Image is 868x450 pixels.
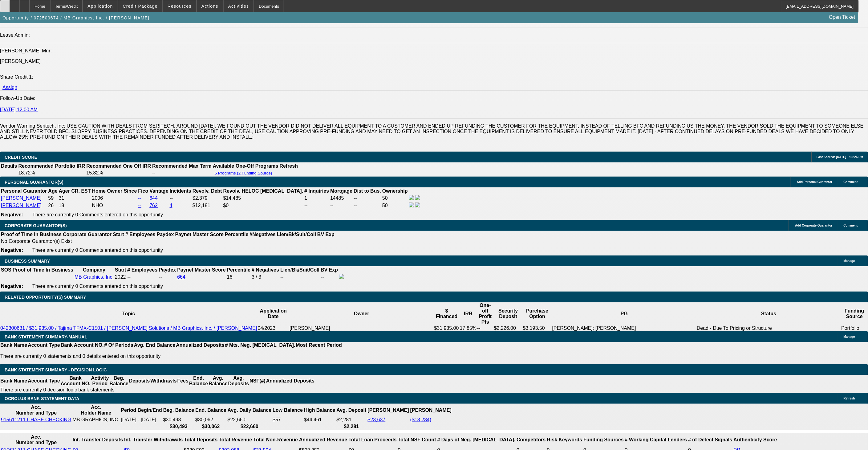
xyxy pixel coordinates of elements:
[115,267,126,272] b: Start
[1,267,12,273] th: SOS
[258,302,290,325] th: Application Date
[168,4,192,9] span: Resources
[48,202,58,209] td: 26
[353,195,381,202] td: --
[92,188,137,194] b: Home Owner Since
[1,238,337,244] td: No Corporate Guarantor(s) Exist
[688,434,733,446] th: # of Detect Signals
[339,274,344,279] img: facebook-icon.png
[272,417,303,423] td: $57
[5,155,37,160] span: CREDIT SCORE
[18,163,85,169] th: Recommended Portfolio IRR
[5,259,50,264] span: BUSINESS SUMMARY
[157,232,174,237] b: Paydex
[228,375,249,387] th: Avg. Deposits
[398,434,436,446] th: Sum of the Total NSF Count and Total Overdraft Fee Count from Ocrolus
[317,232,335,237] b: BV Exp
[0,325,257,331] a: 042300631 / $31,935.00 / Tajima TFMX-C1501 / [PERSON_NAME] Solutions / MB Graphics, Inc. / [PERSO...
[227,423,272,430] th: $22,660
[1,247,23,253] b: Negative:
[149,195,158,201] a: 644
[129,375,150,387] th: Deposits
[193,188,222,194] b: Revolv. Debt
[841,302,868,325] th: Funding Source
[252,274,279,280] div: 3 / 3
[192,202,222,209] td: $12,181
[2,85,17,90] a: Assign
[192,195,222,202] td: $2,379
[252,267,279,272] b: # Negatives
[410,404,452,416] th: [PERSON_NAME]
[330,202,353,209] td: --
[494,325,523,331] td: $2,226.00
[320,274,338,280] td: --
[844,224,858,227] span: Comment
[138,203,141,208] a: --
[415,202,420,207] img: linkedin-icon.png
[382,195,408,202] td: 50
[253,434,298,446] th: Total Non-Revenue
[175,232,224,237] b: Paynet Master Score
[367,404,409,416] th: [PERSON_NAME]
[195,404,226,416] th: End. Balance
[517,434,546,446] th: Competitors
[120,404,162,416] th: Period Begin/End
[415,195,420,200] img: linkedin-icon.png
[382,202,408,209] td: 50
[224,0,254,12] button: Activities
[1,212,23,217] b: Negative:
[336,423,367,430] th: $2,281
[170,188,191,194] b: Incidents
[5,367,107,372] span: Bank Statement Summary - Decision Logic
[18,170,85,176] td: 18.72%
[125,232,156,237] b: # Employees
[296,342,342,348] th: Most Recent Period
[844,180,858,184] span: Comment
[844,335,855,338] span: Manage
[92,202,137,209] td: NHO
[552,302,696,325] th: PG
[844,259,855,263] span: Manage
[63,232,112,237] b: Corporate Guarantor
[844,397,855,400] span: Refresh
[184,434,218,446] th: Total Deposits
[152,170,212,176] td: --
[0,354,342,359] p: There are currently 0 statements and 0 details entered on this opportunity
[696,302,841,325] th: Status
[227,267,250,272] b: Percentile
[152,163,212,169] th: Recommended Max Term
[547,434,583,446] th: Risk Keywords
[227,274,250,280] div: 16
[223,195,304,202] td: $14,485
[83,267,105,272] b: Company
[60,342,104,348] th: Bank Account NO.
[249,375,266,387] th: NSF(#)
[1,195,42,201] a: [PERSON_NAME]
[321,267,338,272] b: BV Exp
[733,434,777,446] th: Authenticity Score
[86,170,151,176] td: 15.82%
[304,202,329,209] td: --
[1,188,47,194] b: Personal Guarantor
[382,188,408,194] b: Ownership
[218,434,252,446] th: Total Revenue
[149,203,158,208] a: 762
[795,224,833,227] span: Add Corporate Guarantor
[827,12,858,22] a: Open Ticket
[434,302,460,325] th: $ Financed
[123,4,158,9] span: Credit Package
[5,180,63,185] span: PERSONAL GUARANTOR(S)
[552,325,696,331] td: [PERSON_NAME]; [PERSON_NAME]
[138,195,141,201] a: --
[304,195,329,202] td: 1
[169,195,192,202] td: --
[277,232,316,237] b: Lien/Bk/Suit/Coll
[213,163,279,169] th: Available One-Off Programs
[59,188,91,194] b: Ager CR. EST
[223,188,303,194] b: Revolv. HELOC [MEDICAL_DATA].
[354,188,381,194] b: Dist to Bus.
[32,247,163,253] span: There are currently 0 Comments entered on this opportunity
[104,342,134,348] th: # Of Periods
[208,375,228,387] th: Avg. Balance
[494,302,523,325] th: Security Deposit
